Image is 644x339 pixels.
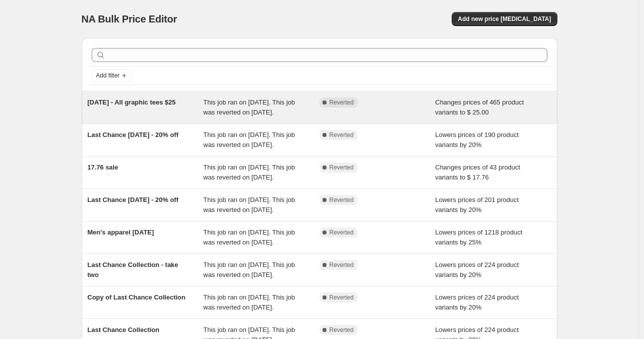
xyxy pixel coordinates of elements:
span: Lowers prices of 190 product variants by 20% [435,131,519,148]
button: Add new price [MEDICAL_DATA] [452,12,557,26]
span: This job ran on [DATE]. This job was reverted on [DATE]. [203,163,295,181]
span: Changes prices of 465 product variants to $ 25.00 [435,98,524,116]
span: Reverted [330,261,354,269]
span: Reverted [330,163,354,171]
span: [DATE] - All graphic tees $25 [88,98,176,106]
span: Men's apparel [DATE] [88,228,154,236]
span: Add new price [MEDICAL_DATA] [458,15,551,23]
span: Reverted [330,293,354,301]
button: Add filter [92,69,132,81]
span: This job ran on [DATE]. This job was reverted on [DATE]. [203,261,295,278]
span: 17.76 sale [88,163,118,171]
span: Lowers prices of 201 product variants by 20% [435,196,519,213]
span: Reverted [330,228,354,236]
span: Last Chance [DATE] - 20% off [88,131,179,138]
span: Lowers prices of 224 product variants by 20% [435,293,519,311]
span: Lowers prices of 224 product variants by 20% [435,261,519,278]
span: This job ran on [DATE]. This job was reverted on [DATE]. [203,228,295,246]
span: Reverted [330,326,354,334]
span: NA Bulk Price Editor [82,13,177,24]
span: Reverted [330,98,354,106]
span: Copy of Last Chance Collection [88,293,186,301]
span: This job ran on [DATE]. This job was reverted on [DATE]. [203,293,295,311]
span: Last Chance [DATE] - 20% off [88,196,179,203]
span: Last Chance Collection - take two [88,261,178,278]
span: Lowers prices of 1218 product variants by 25% [435,228,522,246]
span: This job ran on [DATE]. This job was reverted on [DATE]. [203,98,295,116]
span: This job ran on [DATE]. This job was reverted on [DATE]. [203,131,295,148]
span: Reverted [330,196,354,204]
span: Last Chance Collection [88,326,160,333]
span: Changes prices of 43 product variants to $ 17.76 [435,163,520,181]
span: Reverted [330,131,354,139]
span: This job ran on [DATE]. This job was reverted on [DATE]. [203,196,295,213]
span: Add filter [96,71,120,79]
